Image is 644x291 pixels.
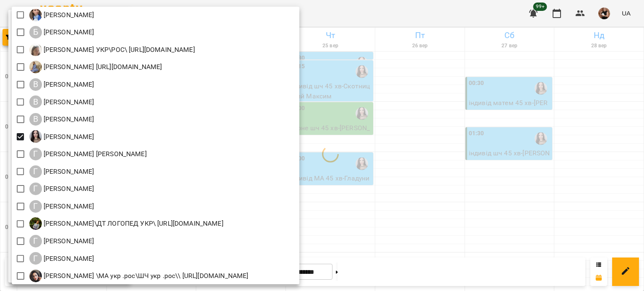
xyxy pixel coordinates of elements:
a: Г [PERSON_NAME]\ДТ ЛОГОПЕД УКР\ [URL][DOMAIN_NAME] [29,217,223,230]
p: [PERSON_NAME] [42,254,94,264]
a: Б [PERSON_NAME] [29,9,94,21]
div: Бойчук Каріна [29,9,94,21]
a: В [PERSON_NAME] [29,95,94,108]
a: Г [PERSON_NAME] \МА укр .рос\ШЧ укр .рос\\ [URL][DOMAIN_NAME] [29,270,249,282]
a: Г [PERSON_NAME] [29,183,94,195]
div: Габорак Галина [29,130,94,143]
a: В [PERSON_NAME] [29,113,94,126]
p: [PERSON_NAME] [42,236,94,246]
a: Г [PERSON_NAME] [29,165,94,178]
div: Г [29,148,42,160]
img: Б [29,44,42,56]
div: В [29,78,42,91]
div: Гусак Олена Армаїсівна \МА укр .рос\ШЧ укр .рос\\ https://us06web.zoom.us/j/83079612343 [29,270,249,282]
div: Г [29,165,42,178]
div: Біволару Аліна https://us06web.zoom.us/j/83742518055 [29,61,162,73]
img: Г [29,130,42,143]
p: [PERSON_NAME] [42,97,94,107]
p: [PERSON_NAME] [URL][DOMAIN_NAME] [42,62,162,72]
a: Б [PERSON_NAME] УКР\РОС\ [URL][DOMAIN_NAME] [29,44,195,56]
p: [PERSON_NAME] [42,167,94,177]
p: [PERSON_NAME] [PERSON_NAME] [42,149,147,159]
div: Г [29,235,42,247]
div: Б [29,26,42,39]
div: Гончаренко Світлана Володимирівна\ДТ ЛОГОПЕД УКР\ https://us06web.zoom.us/j/81989846243 [29,217,223,230]
a: Г [PERSON_NAME] [29,235,94,247]
div: Гудима Антон [29,252,94,265]
div: Галушка Оксана [29,165,94,178]
p: [PERSON_NAME] [42,201,94,211]
div: Гвоздик Надія [29,183,94,195]
div: В [29,113,42,126]
p: [PERSON_NAME]\ДТ ЛОГОПЕД УКР\ [URL][DOMAIN_NAME] [42,219,223,229]
img: Г [29,217,42,230]
p: [PERSON_NAME] \МА укр .рос\ШЧ укр .рос\\ [URL][DOMAIN_NAME] [42,271,249,281]
div: Г [29,252,42,265]
p: [PERSON_NAME] [42,80,94,90]
a: Г [PERSON_NAME] [29,252,94,265]
a: Г [PERSON_NAME] [PERSON_NAME] [29,148,147,160]
div: Гончаренко Наталія [29,200,94,213]
div: Г [29,183,42,195]
img: Г [29,270,42,282]
a: Г [PERSON_NAME] [29,130,94,143]
p: [PERSON_NAME] [42,114,94,124]
img: Б [29,61,42,73]
a: Б [PERSON_NAME] [29,26,94,39]
p: [PERSON_NAME] [42,132,94,142]
p: [PERSON_NAME] [42,27,94,37]
div: Венюкова Єлизавета [29,78,94,91]
div: Г [29,200,42,213]
p: [PERSON_NAME] [42,184,94,194]
div: Бондарєва Валерія [29,26,94,39]
div: Бєлькова Анастасія ДТ ЛОГОПЕД УКР\РОС\ https://us06web.zoom.us/j/87943953043 [29,44,195,56]
div: Вовк Галина [29,95,94,108]
a: В [PERSON_NAME] [29,78,94,91]
img: Б [29,9,42,21]
a: Б [PERSON_NAME] [URL][DOMAIN_NAME] [29,61,162,73]
p: [PERSON_NAME] [42,10,94,20]
p: [PERSON_NAME] УКР\РОС\ [URL][DOMAIN_NAME] [42,45,195,55]
div: В [29,95,42,108]
a: Г [PERSON_NAME] [29,200,94,213]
